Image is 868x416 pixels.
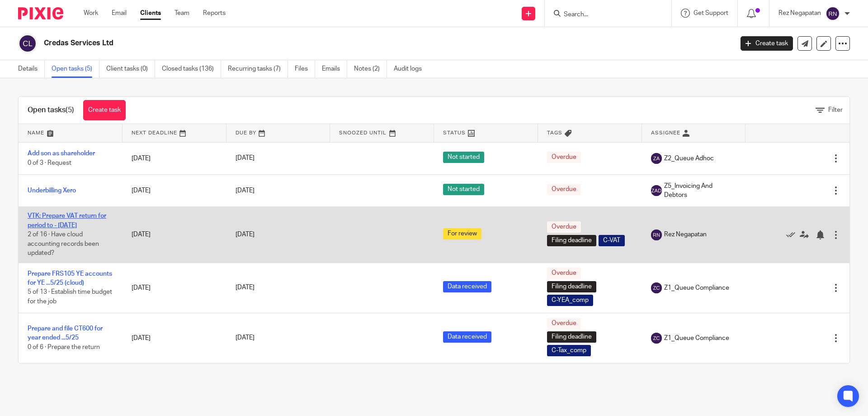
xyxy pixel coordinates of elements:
[599,235,625,246] span: C-VAT
[123,142,226,174] td: [DATE]
[228,60,288,78] a: Recurring tasks (7)
[18,60,45,78] a: Details
[547,281,596,292] span: Filing deadline
[28,325,103,341] a: Prepare and file CT600 for year ended ...5/25
[547,295,593,306] span: C-YEA_comp
[693,10,728,16] span: Get Support
[28,271,112,286] a: Prepare FRS105 YE accounts for YE ...5/25 (cloud)
[664,182,737,200] span: Z5_Invoicing And Debtors
[83,100,126,120] a: Create task
[547,221,581,233] span: Overdue
[123,174,226,206] td: [DATE]
[28,160,71,166] span: 0 of 3 · Request
[651,333,662,344] img: svg%3E
[443,331,491,343] span: Data received
[828,107,843,113] span: Filter
[28,213,106,228] a: VTK: Prepare VAT return for period to - [DATE]
[84,9,98,18] a: Work
[354,60,387,78] a: Notes (2)
[443,152,484,163] span: Not started
[140,9,161,18] a: Clients
[547,318,581,329] span: Overdue
[28,187,76,194] a: Underbilling Xero
[123,207,226,263] td: [DATE]
[778,9,821,18] p: Rez Negapatan
[236,335,255,341] span: [DATE]
[547,268,581,279] span: Overdue
[786,230,800,239] a: Mark as done
[18,34,37,53] img: svg%3E
[443,281,491,292] span: Data received
[547,152,581,163] span: Overdue
[175,9,189,18] a: Team
[664,154,714,163] span: Z2_Queue Adhoc
[651,153,662,164] img: svg%3E
[547,184,581,195] span: Overdue
[28,105,74,115] h1: Open tasks
[651,185,662,196] img: svg%3E
[547,235,596,246] span: Filing deadline
[112,9,127,18] a: Email
[547,331,596,343] span: Filing deadline
[651,230,662,240] img: svg%3E
[741,36,793,51] a: Create task
[394,60,429,78] a: Audit logs
[236,231,255,238] span: [DATE]
[66,106,74,114] span: (5)
[651,282,662,293] img: svg%3E
[18,7,63,19] img: Pixie
[162,60,221,78] a: Closed tasks (136)
[443,130,466,135] span: Status
[547,345,591,356] span: C-Tax_comp
[123,313,226,363] td: [DATE]
[28,150,95,157] a: Add son as shareholder
[547,130,562,135] span: Tags
[664,230,707,239] span: Rez Negapatan
[322,60,347,78] a: Emails
[339,130,387,135] span: Snoozed Until
[52,60,99,78] a: Open tasks (5)
[28,231,99,256] span: 2 of 16 · Have cloud accounting records been updated?
[443,228,481,239] span: For review
[236,285,255,291] span: [DATE]
[563,11,644,19] input: Search
[123,263,226,313] td: [DATE]
[236,155,255,162] span: [DATE]
[44,38,590,48] h2: Credas Services Ltd
[236,187,255,194] span: [DATE]
[664,334,729,343] span: Z1_Queue Compliance
[664,283,729,292] span: Z1_Queue Compliance
[28,289,112,305] span: 5 of 13 · Establish time budget for the job
[203,9,226,18] a: Reports
[106,60,155,78] a: Client tasks (0)
[826,6,840,21] img: svg%3E
[295,60,315,78] a: Files
[443,184,484,195] span: Not started
[28,344,100,350] span: 0 of 6 · Prepare the return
